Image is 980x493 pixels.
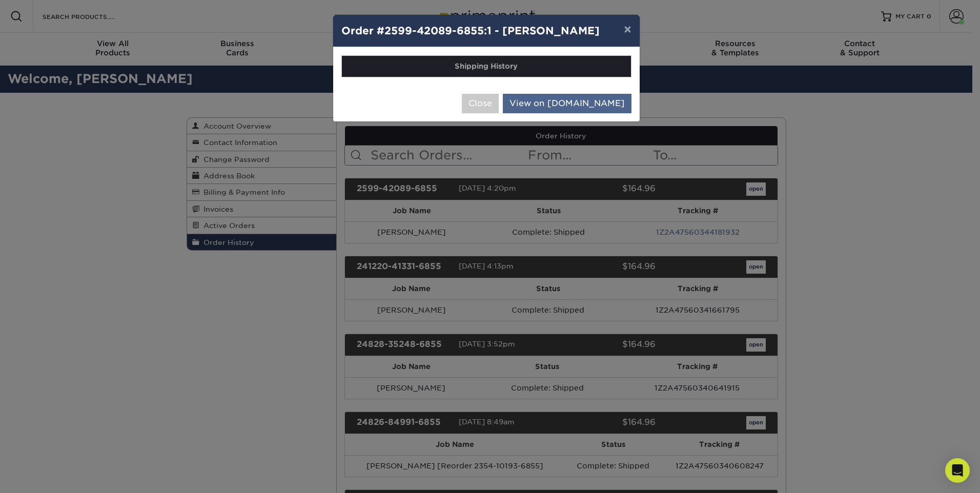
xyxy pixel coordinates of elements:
[462,94,499,113] button: Close
[342,56,631,77] th: Shipping History
[341,23,631,38] h4: Order #2599-42089-6855:1 - [PERSON_NAME]
[616,15,639,44] button: ×
[503,94,631,113] a: View on [DOMAIN_NAME]
[945,458,970,483] div: Open Intercom Messenger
